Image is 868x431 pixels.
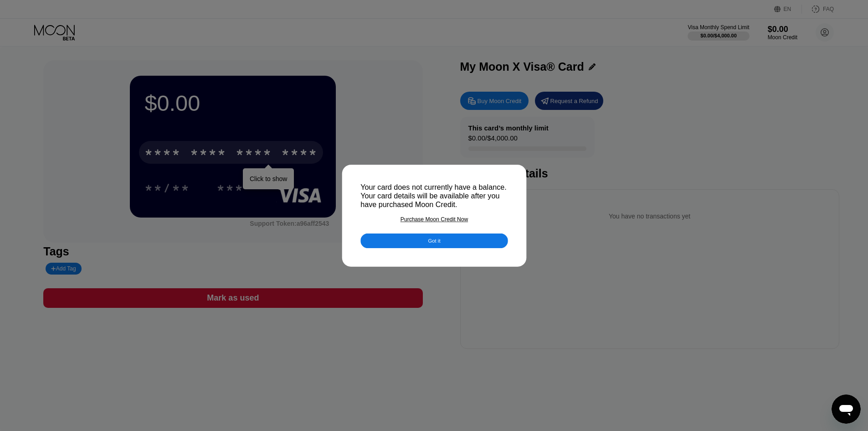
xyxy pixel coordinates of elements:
[428,237,440,244] div: Got it
[400,216,467,222] div: Purchase Moon Credit Now
[360,233,508,248] div: Got it
[360,183,508,208] div: Your card does not currently have a balance. Your card details will be available after you have p...
[832,395,861,424] iframe: Knap til at åbne messaging-vindue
